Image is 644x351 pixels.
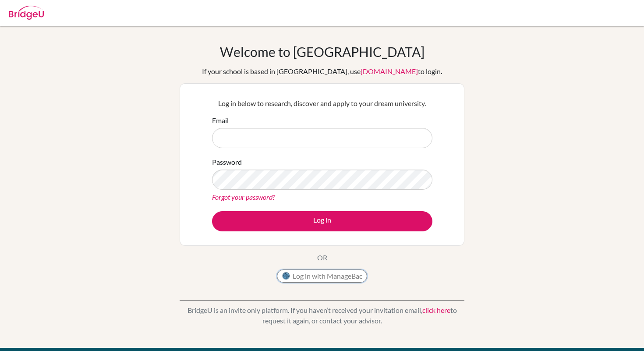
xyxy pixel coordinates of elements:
p: OR [317,252,327,263]
p: BridgeU is an invite only platform. If you haven’t received your invitation email, to request it ... [180,305,464,326]
a: [DOMAIN_NAME] [361,67,418,75]
label: Email [212,115,229,126]
button: Log in [212,211,432,231]
p: Log in below to research, discover and apply to your dream university. [212,98,432,109]
h1: Welcome to [GEOGRAPHIC_DATA] [220,44,425,60]
label: Password [212,157,242,167]
a: Forgot your password? [212,193,275,201]
a: click here [422,306,450,314]
img: Bridge-U [9,6,44,20]
div: If your school is based in [GEOGRAPHIC_DATA], use to login. [202,66,442,77]
button: Log in with ManageBac [277,269,367,283]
